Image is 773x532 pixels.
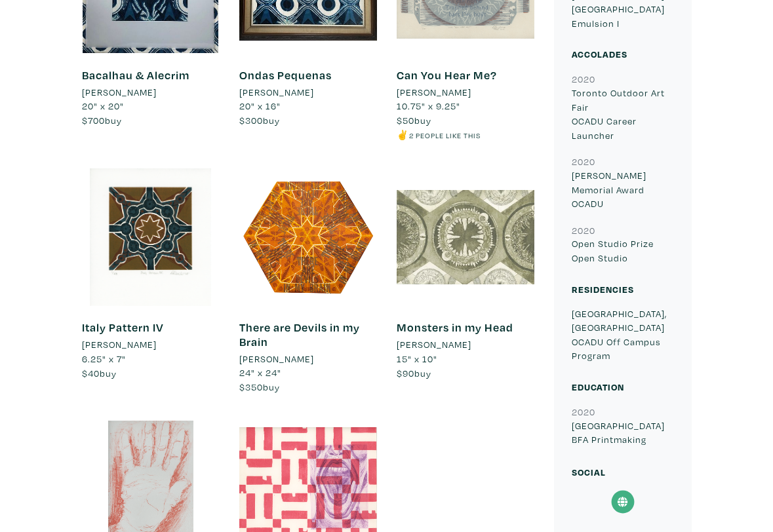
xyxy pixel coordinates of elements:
span: $90 [397,367,414,379]
a: Ondas Pequenas [239,67,332,83]
p: Toronto Outdoor Art Fair OCADU Career Launcher [572,86,674,142]
span: $40 [82,367,100,379]
a: [PERSON_NAME] [397,337,534,352]
small: Residencies [572,283,634,295]
p: Open Studio Prize Open Studio [572,237,674,265]
span: buy [239,114,280,126]
li: [PERSON_NAME] [397,85,471,100]
a: Monsters in my Head [397,320,513,335]
small: 2 people like this [409,130,481,140]
span: $700 [82,114,105,126]
span: 6.25" x 7" [82,352,126,365]
a: [PERSON_NAME] [239,85,377,100]
span: 10.75" x 9.25" [397,100,460,112]
li: [PERSON_NAME] [239,85,314,100]
small: Social [572,466,606,478]
small: 2020 [572,155,595,168]
a: There are Devils in my Brain [239,320,360,349]
span: buy [397,367,431,379]
a: Can You Hear Me? [397,67,497,83]
small: 2020 [572,224,595,237]
li: [PERSON_NAME] [397,337,471,352]
a: Italy Pattern IV [82,320,164,335]
p: [GEOGRAPHIC_DATA] BFA Printmaking [572,419,674,447]
li: ✌️ [397,128,534,142]
small: Education [572,381,624,393]
a: [PERSON_NAME] [239,352,377,366]
span: 15" x 10" [397,352,437,365]
span: 20" x 20" [82,100,124,112]
li: [PERSON_NAME] [239,352,314,366]
a: [PERSON_NAME] [82,337,220,352]
span: buy [239,381,280,393]
span: 20" x 16" [239,100,281,112]
small: Accolades [572,48,627,60]
p: [PERSON_NAME] Memorial Award OCADU [572,168,674,211]
li: [PERSON_NAME] [82,85,157,100]
a: [PERSON_NAME] [397,85,534,100]
a: [PERSON_NAME] [82,85,220,100]
p: [GEOGRAPHIC_DATA], [GEOGRAPHIC_DATA] OCADU Off Campus Program [572,307,674,363]
span: buy [82,367,117,379]
span: $350 [239,381,263,393]
li: [PERSON_NAME] [82,337,157,352]
span: 24" x 24" [239,366,281,379]
span: buy [397,114,431,126]
span: buy [82,114,122,126]
span: $300 [239,114,263,126]
small: 2020 [572,73,595,85]
small: 2020 [572,406,595,418]
a: Bacalhau & Alecrim [82,67,189,83]
span: $50 [397,114,414,126]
